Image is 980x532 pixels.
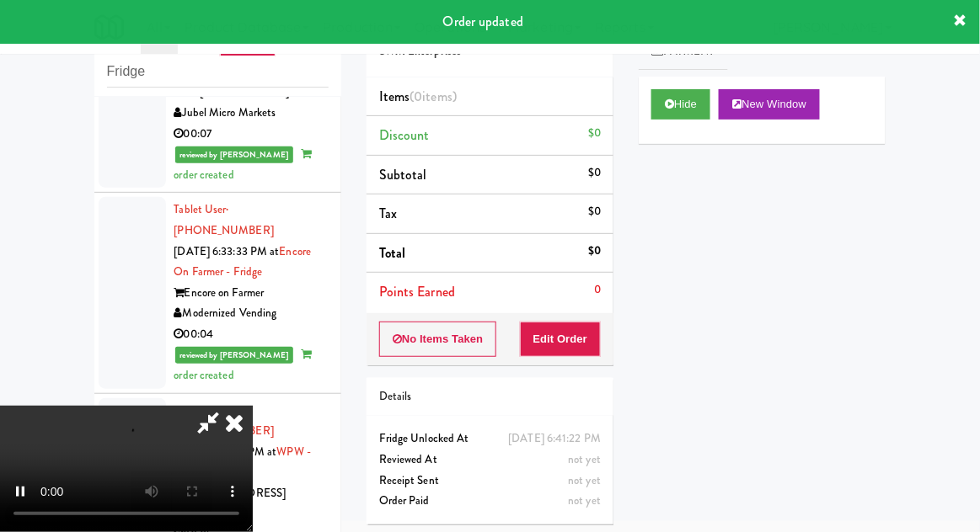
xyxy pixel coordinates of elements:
button: Hide [651,89,710,120]
div: $0 [588,123,601,144]
div: Fridge Unlocked At [379,428,601,450]
span: (0 ) [410,87,457,106]
div: Receipt Sent [379,471,601,492]
div: 0 [594,279,601,301]
div: $0 [588,201,601,222]
span: [DATE] 6:33:33 PM at [174,243,280,259]
ng-pluralize: items [423,87,453,106]
div: Jubel Micro Markets [174,103,329,124]
span: not yet [568,451,601,467]
button: Edit Order [520,322,602,357]
span: Tax [379,204,397,223]
span: not yet [568,492,601,508]
div: Reviewed At [379,450,601,471]
div: 00:07 [174,124,329,145]
span: Order updated [443,12,523,31]
span: Discount [379,125,430,145]
span: Total [379,243,406,263]
div: Encore on Farmer [174,283,329,304]
span: Subtotal [379,165,427,184]
div: $0 [588,241,601,262]
span: · [PHONE_NUMBER] [174,201,274,238]
button: No Items Taken [379,322,497,357]
div: $0 [588,162,601,184]
span: Points Earned [379,282,455,301]
a: Tablet User· [PHONE_NUMBER] [174,402,274,439]
a: Tablet User· [PHONE_NUMBER] [174,201,274,238]
span: order created [174,146,312,183]
span: not yet [568,472,601,488]
h5: SWM Enterprises [379,45,601,58]
div: [DATE] 6:41:22 PM [508,428,601,450]
span: Items [379,87,457,106]
span: reviewed by [PERSON_NAME] [175,146,294,163]
input: Search vision orders [107,56,329,88]
span: reviewed by [PERSON_NAME] [175,347,294,364]
li: Tablet User· [PHONE_NUMBER][DATE] 6:33:33 PM atEncore on Farmer - FridgeEncore on FarmerModernize... [94,193,341,393]
div: 00:04 [174,324,329,345]
div: Modernized Vending [174,303,329,324]
div: Details [379,386,601,407]
div: Order Paid [379,491,601,512]
button: New Window [719,89,820,120]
